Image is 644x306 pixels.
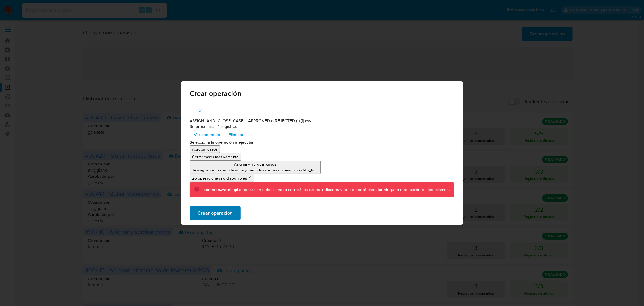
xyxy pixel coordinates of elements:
p: Aprobar casos [192,146,218,152]
button: Ver contenido [190,130,224,139]
p: Asignar y aprobar casos [192,161,318,167]
div: La operación seleccionada cerrará los casos indicados y no se podrá ejecutar ninguna otra acción ... [203,187,450,193]
button: 26 operaciones no disponibles [190,174,254,182]
p: Selecciona la operación a ejecutar [190,139,454,145]
button: Aprobar casos [190,145,220,153]
p: Se procesarán 1 registros [190,124,454,130]
button: Eliminar [224,130,248,139]
button: Cerrar casos masivamente [190,153,241,161]
p: ASSIGN_AND_CLOSE_CASE__APPROVED o REJECTED (1) (1).csv [190,118,454,124]
span: Ver contenido [194,130,220,139]
button: Crear operación [190,206,241,220]
span: Eliminar [229,130,244,139]
span: Crear operación [197,207,233,220]
p: Te asigna los casos indicados y luego los cierra con resolución NO_ROI. [192,167,318,173]
p: Cerrar casos masivamente [192,154,239,160]
b: common.warning: [203,187,237,193]
span: Crear operación [190,90,454,97]
button: Asignar y aprobar casosTe asigna los casos indicados y luego los cierra con resolución NO_ROI. [190,161,321,174]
